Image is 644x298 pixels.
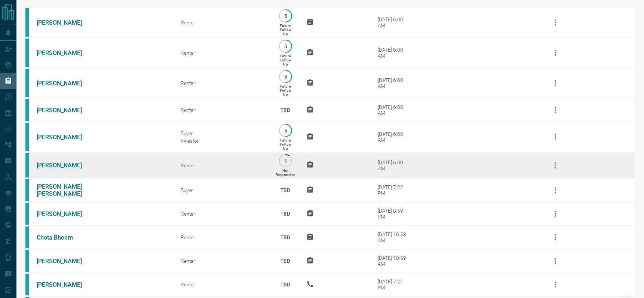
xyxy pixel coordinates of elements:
p: Future Follow Up [280,24,291,36]
div: condos.ca [25,250,29,272]
div: condos.ca [25,179,29,201]
p: TBD [276,180,295,200]
div: Renter [181,282,264,288]
p: 5 [283,128,288,133]
a: [PERSON_NAME] [PERSON_NAME] [37,183,93,197]
a: [PERSON_NAME] [37,80,93,87]
p: TBD [276,204,295,224]
div: condos.ca [25,274,29,295]
a: [PERSON_NAME] [37,281,93,288]
div: Renter [181,234,264,240]
p: TBD [276,227,295,247]
p: TBD [276,100,295,120]
div: Renter [181,19,264,25]
a: [PERSON_NAME] [37,258,93,265]
p: 5 [283,74,288,79]
a: [PERSON_NAME] [37,107,93,114]
div: [DATE] 6:00 AM [378,77,410,89]
p: Future Follow Up [280,54,291,66]
p: TBD [276,274,295,295]
div: [DATE] 6:00 AM [378,104,410,116]
p: Future Follow Up [280,84,291,97]
div: [DATE] 6:00 AM [378,47,410,59]
a: [PERSON_NAME] [37,162,93,169]
div: Renter [181,162,264,168]
p: 5 [283,43,288,49]
div: Renter [181,211,264,217]
div: [DATE] 7:21 PM [378,279,410,291]
p: Future Follow Up [280,138,291,150]
a: [PERSON_NAME] [37,49,93,57]
div: condos.ca [25,153,29,177]
div: condos.ca [25,69,29,97]
div: Renter [181,80,264,86]
div: Renter [181,107,264,113]
div: condos.ca [25,203,29,225]
div: [DATE] 10:58 AM [378,231,410,243]
p: TBD [276,251,295,271]
a: [PERSON_NAME] [37,134,93,141]
div: condos.ca [25,8,29,37]
div: condos.ca [25,226,29,248]
div: Investor [181,138,264,144]
div: [DATE] 6:00 AM [378,16,410,28]
div: [DATE] 6:00 AM [378,131,410,143]
p: 1 [283,158,288,164]
div: Buyer [181,187,264,193]
a: [PERSON_NAME] [37,210,93,218]
div: Renter [181,258,264,264]
div: Buyer [181,130,264,136]
div: condos.ca [25,123,29,151]
div: Renter [181,50,264,56]
a: Chota Bheem [37,234,93,241]
a: [PERSON_NAME] [37,19,93,26]
div: [DATE] 8:59 PM [378,208,410,220]
div: condos.ca [25,99,29,121]
div: condos.ca [25,39,29,67]
div: [DATE] 7:22 PM [378,184,410,196]
p: Not Responsive [276,168,295,177]
div: [DATE] 6:00 AM [378,159,410,171]
div: [DATE] 10:59 AM [378,255,410,267]
p: 5 [283,13,288,19]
